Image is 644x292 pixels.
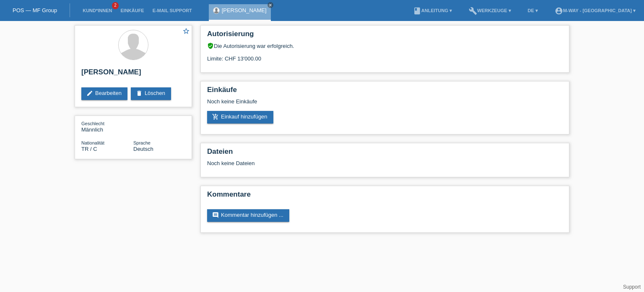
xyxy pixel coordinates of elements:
[148,8,196,13] a: E-Mail Support
[465,8,515,13] a: buildWerkzeuge ▾
[207,30,563,42] h2: Autorisierung
[207,86,563,98] h2: Einkäufe
[207,111,273,124] a: add_shopping_cartEinkauf hinzufügen
[86,90,93,97] i: edit
[81,140,104,145] span: Nationalität
[409,8,456,13] a: bookAnleitung ▾
[222,7,267,13] a: [PERSON_NAME]
[182,27,190,35] i: star_border
[116,8,148,13] a: Einkäufe
[81,146,97,152] span: Türkei / C / 16.04.1985
[81,121,104,126] span: Geschlecht
[81,120,133,133] div: Männlich
[207,209,289,222] a: commentKommentar hinzufügen ...
[207,147,563,160] h2: Dateien
[207,98,563,111] div: Noch keine Einkäufe
[212,113,219,120] i: add_shopping_cart
[182,27,190,36] a: star_border
[81,87,127,100] a: editBearbeiten
[207,190,563,203] h2: Kommentare
[469,7,477,15] i: build
[212,212,219,218] i: comment
[136,90,143,97] i: delete
[207,49,563,62] div: Limite: CHF 13'000.00
[13,7,57,13] a: POS — MF Group
[268,3,273,7] i: close
[133,140,151,145] span: Sprache
[623,284,641,290] a: Support
[133,146,153,152] span: Deutsch
[81,68,185,81] h2: [PERSON_NAME]
[207,160,463,166] div: Noch keine Dateien
[524,8,542,13] a: DE ▾
[555,7,563,15] i: account_circle
[551,8,640,13] a: account_circlem-way - [GEOGRAPHIC_DATA] ▾
[267,2,273,8] a: close
[112,2,119,9] span: 2
[78,8,116,13] a: Kund*innen
[413,7,421,15] i: book
[131,87,171,100] a: deleteLöschen
[207,42,214,49] i: verified_user
[207,42,563,49] div: Die Autorisierung war erfolgreich.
